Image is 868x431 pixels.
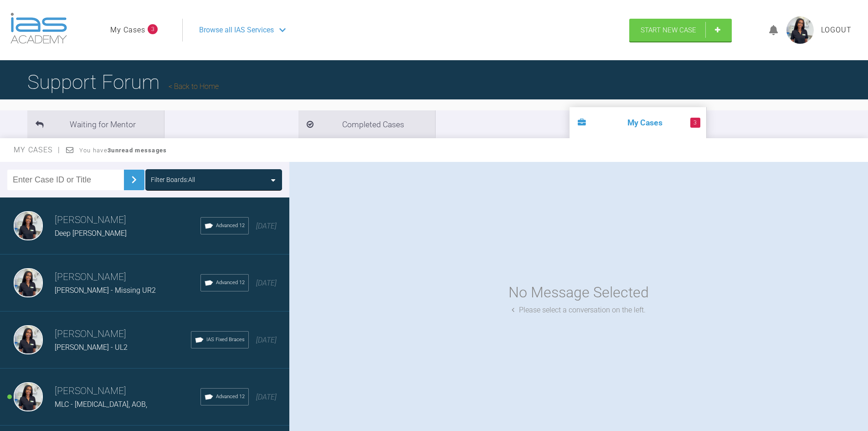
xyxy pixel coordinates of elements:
li: Completed Cases [298,110,435,138]
h3: [PERSON_NAME] [55,327,191,342]
span: [DATE] [256,222,277,230]
span: [DATE] [256,393,277,401]
input: Enter Case ID or Title [7,170,124,190]
span: [PERSON_NAME] - Missing UR2 [55,286,156,295]
img: Mariam Samra [14,211,43,240]
div: Please select a conversation on the left. [512,304,646,316]
li: Waiting for Mentor [27,110,164,138]
span: Advanced 12 [216,393,245,401]
img: Mariam Samra [14,382,43,411]
span: [DATE] [256,336,277,344]
div: No Message Selected [508,281,649,304]
span: Deep [PERSON_NAME] [55,229,127,238]
span: [PERSON_NAME] - UL2 [55,343,128,352]
a: Back to Home [169,82,219,91]
span: Start New Case [641,26,696,34]
span: IAS Fixed Braces [206,336,245,344]
span: Browse all IAS Services [199,24,274,36]
a: Logout [821,24,852,36]
img: chevronRight.28bd32b0.svg [127,172,141,187]
img: profile.png [786,16,814,44]
img: Mariam Samra [14,268,43,297]
img: Mariam Samra [14,325,43,354]
h3: [PERSON_NAME] [55,213,200,228]
span: 3 [690,118,700,128]
span: 3 [148,24,158,34]
a: My Cases [110,24,145,36]
strong: 3 unread messages [108,147,167,154]
span: You have [79,147,167,154]
span: Advanced 12 [216,222,245,230]
h3: [PERSON_NAME] [55,384,200,399]
span: My Cases [14,145,61,154]
span: MLC - [MEDICAL_DATA], AOB, [55,400,147,409]
img: logo-light.3e3ef733.png [10,13,67,44]
h1: Support Forum [27,66,219,98]
h3: [PERSON_NAME] [55,270,200,285]
div: Filter Boards: All [151,175,195,185]
li: My Cases [570,107,706,138]
a: Start New Case [629,19,732,42]
span: Advanced 12 [216,279,245,287]
span: [DATE] [256,279,277,287]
